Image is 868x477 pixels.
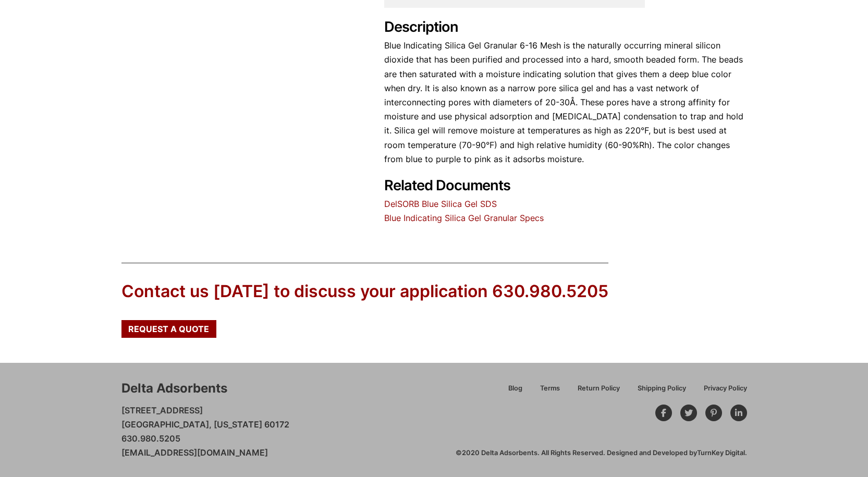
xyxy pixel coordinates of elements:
a: Privacy Policy [695,383,747,401]
a: Terms [531,383,569,401]
p: [STREET_ADDRESS] [GEOGRAPHIC_DATA], [US_STATE] 60172 630.980.5205 [121,403,289,460]
a: DelSORB Blue Silica Gel SDS [384,199,497,209]
span: Request a Quote [128,325,209,333]
div: Delta Adsorbents [121,380,227,397]
a: Blue Indicating Silica Gel Granular Specs [384,213,544,223]
div: Contact us [DATE] to discuss your application 630.980.5205 [121,280,608,303]
span: Terms [540,385,560,392]
a: Request a Quote [121,320,216,338]
span: Shipping Policy [638,385,686,392]
a: Blog [499,383,531,401]
h2: Description [384,19,747,36]
a: Return Policy [569,383,629,401]
a: Shipping Policy [629,383,695,401]
a: TurnKey Digital [697,449,745,457]
span: Return Policy [578,385,620,392]
p: Blue Indicating Silica Gel Granular 6-16 Mesh is the naturally occurring mineral silicon dioxide ... [384,39,747,166]
div: ©2020 Delta Adsorbents. All Rights Reserved. Designed and Developed by . [456,448,747,458]
span: Privacy Policy [704,385,747,392]
span: Blog [508,385,522,392]
a: [EMAIL_ADDRESS][DOMAIN_NAME] [121,447,268,458]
